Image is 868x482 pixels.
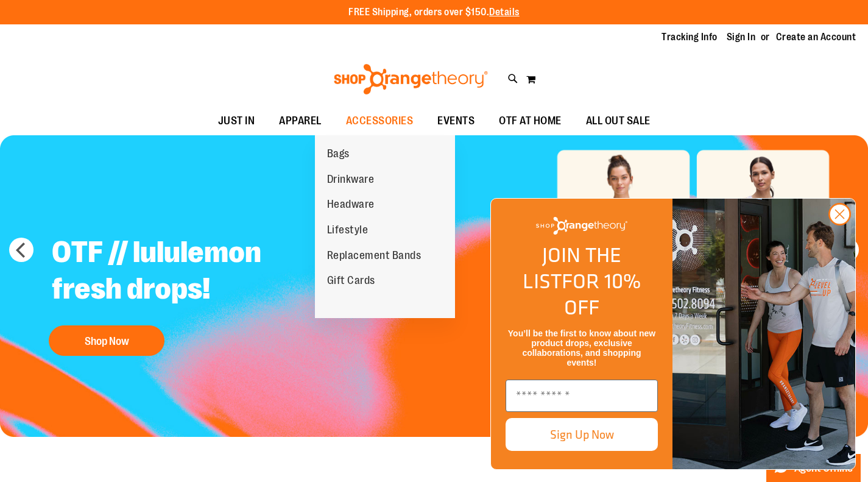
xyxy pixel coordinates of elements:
[499,107,562,135] span: OTF AT HOME
[327,147,350,163] span: Bags
[536,217,627,235] img: Shop Orangetheory
[332,64,490,94] img: Shop Orangetheory
[828,203,851,225] button: Close dialog
[346,107,414,135] span: ACCESSORIES
[662,30,718,44] a: Tracking Info
[586,107,651,135] span: ALL OUT SALE
[776,30,856,44] a: Create an Account
[43,225,345,362] a: OTF // lululemon fresh drops! Shop Now
[279,107,322,135] span: APPAREL
[506,418,658,451] button: Sign Up Now
[218,107,255,135] span: JUST IN
[49,325,164,356] button: Shop Now
[327,173,375,188] span: Drinkware
[523,239,621,296] span: JOIN THE LIST
[327,249,422,264] span: Replacement Bands
[672,199,855,469] img: Shop Orangtheory
[9,238,34,262] button: prev
[43,225,345,319] h2: OTF // lululemon fresh drops!
[489,7,520,18] a: Details
[506,380,658,412] input: Enter email
[348,5,520,19] p: FREE Shipping, orders over $150.
[327,224,369,239] span: Lifestyle
[437,107,475,135] span: EVENTS
[508,328,655,367] span: You’ll be the first to know about new product drops, exclusive collaborations, and shopping events!
[478,186,868,482] div: FLYOUT Form
[727,30,756,44] a: Sign In
[562,266,641,322] span: FOR 10% OFF
[327,198,375,213] span: Headware
[327,274,375,289] span: Gift Cards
